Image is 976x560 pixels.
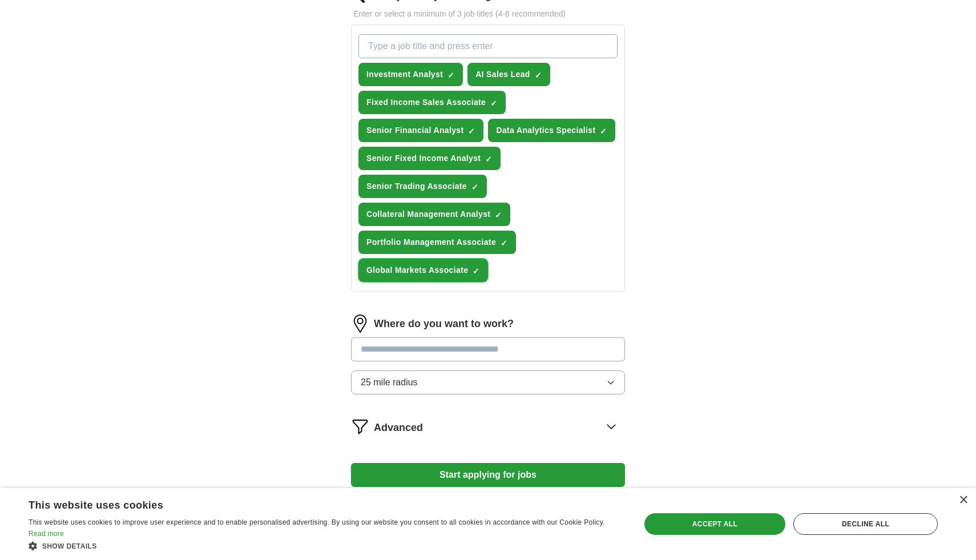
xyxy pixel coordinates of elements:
span: Fixed Income Sales Associate [366,96,486,108]
span: ✓ [501,239,507,248]
span: AI Sales Lead [475,69,530,80]
span: Global Markets Associate [366,264,468,276]
button: AI Sales Lead✓ [467,63,550,86]
div: Show details [29,540,622,551]
span: ✓ [495,211,502,220]
span: ✓ [471,183,478,192]
button: Senior Trading Associate✓ [358,175,487,198]
span: Senior Trading Associate [366,180,467,192]
span: Senior Fixed Income Analyst [366,152,481,164]
button: Senior Fixed Income Analyst✓ [358,147,501,170]
label: Where do you want to work? [374,316,514,332]
div: Decline all [793,513,938,535]
span: ✓ [473,267,479,276]
button: Portfolio Management Associate✓ [358,231,516,254]
input: Type a job title and press enter [358,34,618,58]
span: Senior Financial Analyst [366,124,463,136]
span: ✓ [468,127,475,136]
span: This website uses cookies to improve user experience and to enable personalised advertising. By u... [29,518,605,526]
div: Close [959,496,967,505]
button: Data Analytics Specialist✓ [488,119,615,142]
img: filter [351,417,369,436]
button: Collateral Management Analyst✓ [358,203,510,226]
span: ✓ [485,155,492,164]
div: Accept all [644,513,785,535]
span: Portfolio Management Associate [366,236,496,248]
span: Investment Analyst [366,69,443,80]
img: location.png [351,315,369,333]
button: Global Markets Associate✓ [358,259,488,282]
div: This website uses cookies [29,495,594,512]
span: ✓ [535,71,542,80]
span: ✓ [447,71,454,80]
button: 25 mile radius [351,370,625,394]
span: Advanced [374,420,423,436]
button: Investment Analyst✓ [358,63,463,86]
span: Show details [42,542,97,550]
span: Data Analytics Specialist [496,124,595,136]
span: Collateral Management Analyst [366,208,490,220]
span: ✓ [490,99,497,108]
a: Read more, opens a new window [29,530,64,538]
button: Start applying for jobs [351,463,625,487]
span: ✓ [600,127,607,136]
button: Fixed Income Sales Associate✓ [358,91,506,114]
span: 25 mile radius [361,376,418,389]
button: Senior Financial Analyst✓ [358,119,483,142]
p: Enter or select a minimum of 3 job titles (4-8 recommended) [351,8,625,20]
